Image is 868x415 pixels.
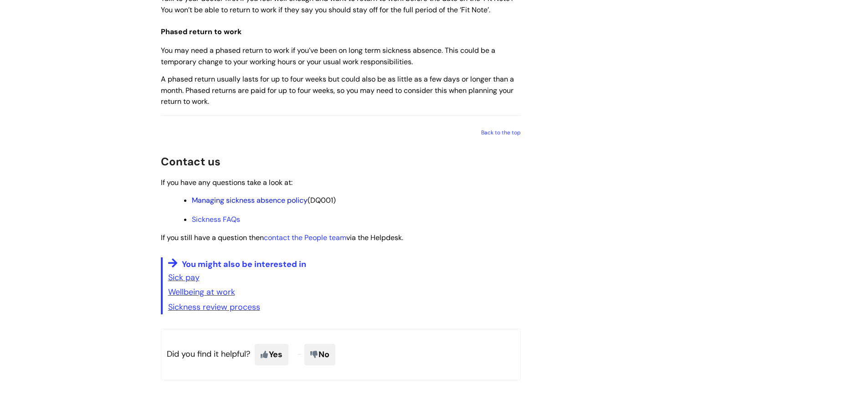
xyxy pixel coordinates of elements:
[168,287,235,297] a: Wellbeing at work
[264,233,346,242] a: contact the People team
[161,27,241,36] span: Phased return to work
[255,344,288,365] span: Yes
[168,302,260,313] a: Sickness review process
[182,259,306,270] span: You might also be interested in
[304,344,335,365] span: No
[161,329,521,380] p: Did you find it helpful?
[161,46,495,67] span: You may need a phased return to work if you’ve been on long term sickness absence. This could be ...
[161,178,293,187] span: If you have any questions take a look at:
[161,74,514,107] span: A phased return usually lasts for up to four weeks but could also be as little as a few days or l...
[161,154,221,169] span: Contact us
[192,195,308,205] a: Managing sickness absence policy
[192,215,240,224] a: Sickness FAQs
[481,129,521,136] a: Back to the top
[161,233,403,242] span: If you still have a question then via the Helpdesk.
[192,195,336,205] span: (DQ001)
[168,272,200,283] a: Sick pay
